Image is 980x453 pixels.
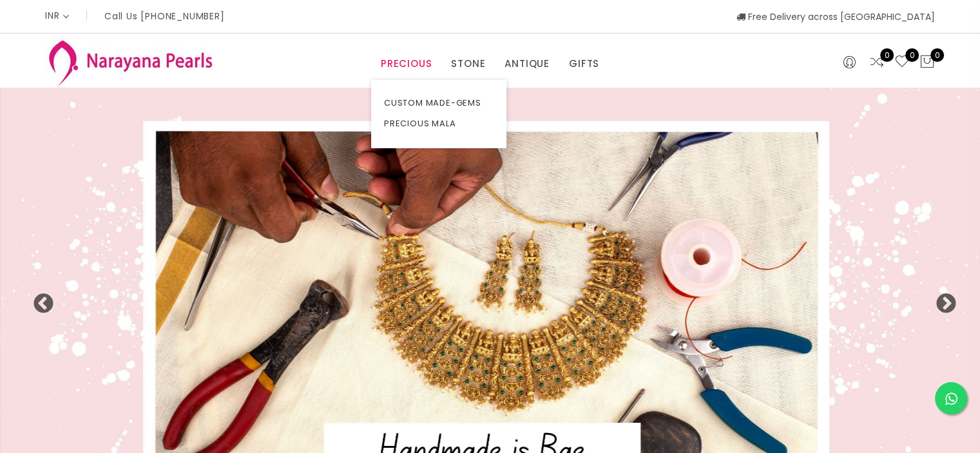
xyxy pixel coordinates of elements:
[504,54,550,73] a: ANTIQUE
[869,54,885,71] a: 0
[905,48,919,62] span: 0
[384,93,494,113] a: CUSTOM MADE-GEMS
[32,293,45,306] button: Previous
[381,54,432,73] a: PRECIOUS
[451,54,485,73] a: STONE
[384,113,494,134] a: PRECIOUS MALA
[569,54,599,73] a: GIFTS
[930,48,944,62] span: 0
[894,54,910,71] a: 0
[919,54,935,71] button: 0
[935,293,948,306] button: Next
[880,48,894,62] span: 0
[736,10,935,23] span: Free Delivery across [GEOGRAPHIC_DATA]
[104,12,225,21] p: Call Us [PHONE_NUMBER]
